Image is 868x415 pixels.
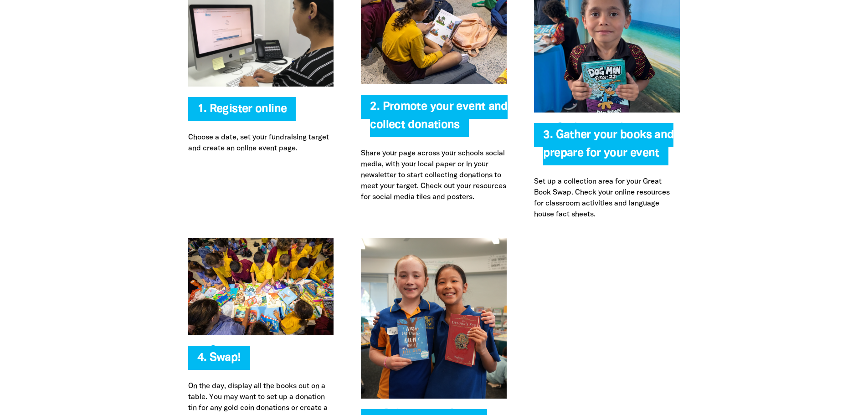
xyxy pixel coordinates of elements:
p: Choose a date, set your fundraising target and create an online event page. [188,132,334,154]
span: 2. Promote your event and collect donations [370,102,507,137]
img: Submit your funds [361,238,507,399]
span: 3. Gather your books and prepare for your event [543,130,673,165]
span: 4. Swap! [197,353,241,370]
p: Set up a collection area for your Great Book Swap. Check your online resources for classroom acti... [534,176,680,220]
img: Swap! [188,238,334,335]
p: Share your page across your schools social media, with your local paper or in your newsletter to ... [361,148,507,203]
a: 1. Register online [197,104,287,114]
